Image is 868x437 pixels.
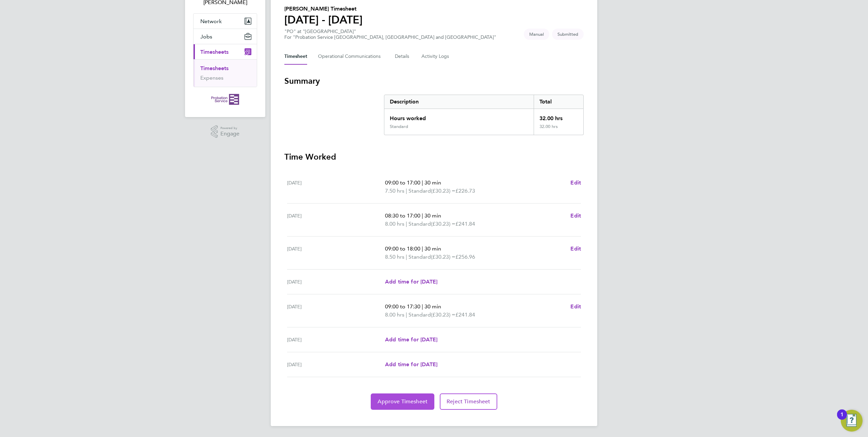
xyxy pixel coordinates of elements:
[431,188,455,194] span: (£30.23) =
[390,124,408,129] div: Standard
[524,29,549,40] span: This timesheet was manually created.
[211,125,240,138] a: Powered byEngage
[570,245,581,253] a: Edit
[287,303,385,319] div: [DATE]
[570,212,581,220] a: Edit
[408,220,431,228] span: Standard
[422,303,423,310] span: |
[385,303,420,310] span: 09:00 to 17:30
[287,179,385,195] div: [DATE]
[422,179,423,186] span: |
[431,311,455,318] span: (£30.23) =
[534,95,583,109] div: Total
[284,48,307,65] button: Timesheet
[384,109,534,124] div: Hours worked
[211,94,239,105] img: probationservice-logo-retina.png
[395,48,411,65] button: Details
[431,254,455,260] span: (£30.23) =
[570,212,581,219] span: Edit
[385,221,404,227] span: 8.00 hrs
[424,179,441,186] span: 30 min
[570,303,581,311] a: Edit
[284,29,496,40] div: "PO" at "[GEOGRAPHIC_DATA]"
[385,212,420,219] span: 08:30 to 17:00
[408,187,431,195] span: Standard
[408,253,431,261] span: Standard
[194,29,257,44] button: Jobs
[455,254,475,260] span: £256.96
[408,311,431,319] span: Standard
[371,393,434,410] button: Approve Timesheet
[424,303,441,310] span: 30 min
[385,336,437,343] span: Add time for [DATE]
[534,124,583,135] div: 32.00 hrs
[422,212,423,219] span: |
[385,278,437,285] span: Add time for [DATE]
[287,245,385,261] div: [DATE]
[284,76,584,410] section: Timesheet
[384,95,584,135] div: Summary
[200,33,212,40] span: Jobs
[431,221,455,227] span: (£30.23) =
[455,311,475,318] span: £241.84
[384,95,534,109] div: Description
[570,179,581,187] a: Edit
[455,221,475,227] span: £241.84
[220,125,239,131] span: Powered by
[406,311,407,318] span: |
[385,360,437,369] a: Add time for [DATE]
[287,212,385,228] div: [DATE]
[200,18,222,25] span: Network
[422,245,423,252] span: |
[385,188,404,194] span: 7.50 hrs
[424,245,441,252] span: 30 min
[440,393,497,410] button: Reject Timesheet
[570,245,581,252] span: Edit
[385,245,420,252] span: 09:00 to 18:00
[284,5,363,13] h2: [PERSON_NAME] Timesheet
[194,14,257,29] button: Network
[284,34,496,40] div: For "Probation Service [GEOGRAPHIC_DATA], [GEOGRAPHIC_DATA] and [GEOGRAPHIC_DATA]"
[385,361,437,368] span: Add time for [DATE]
[385,254,404,260] span: 8.50 hrs
[378,398,428,405] span: Approve Timesheet
[287,336,385,344] div: [DATE]
[570,179,581,186] span: Edit
[194,59,257,87] div: Timesheets
[193,94,257,105] a: Go to home page
[284,13,363,27] h1: [DATE] - [DATE]
[534,109,583,124] div: 32.00 hrs
[552,29,584,40] span: This timesheet is Submitted.
[447,398,490,405] span: Reject Timesheet
[421,48,450,65] button: Activity Logs
[287,360,385,369] div: [DATE]
[287,278,385,286] div: [DATE]
[406,188,407,194] span: |
[284,151,584,162] h3: Time Worked
[406,254,407,260] span: |
[424,212,441,219] span: 30 min
[455,188,475,194] span: £226.73
[200,75,223,81] a: Expenses
[385,311,404,318] span: 8.00 hrs
[406,221,407,227] span: |
[200,65,229,71] a: Timesheets
[385,336,437,344] a: Add time for [DATE]
[220,131,239,137] span: Engage
[194,44,257,59] button: Timesheets
[385,179,420,186] span: 09:00 to 17:00
[840,415,844,423] div: 1
[841,410,863,432] button: Open Resource Center, 1 new notification
[318,48,384,65] button: Operational Communications
[200,49,229,55] span: Timesheets
[385,278,437,286] a: Add time for [DATE]
[284,76,584,86] h3: Summary
[570,303,581,310] span: Edit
